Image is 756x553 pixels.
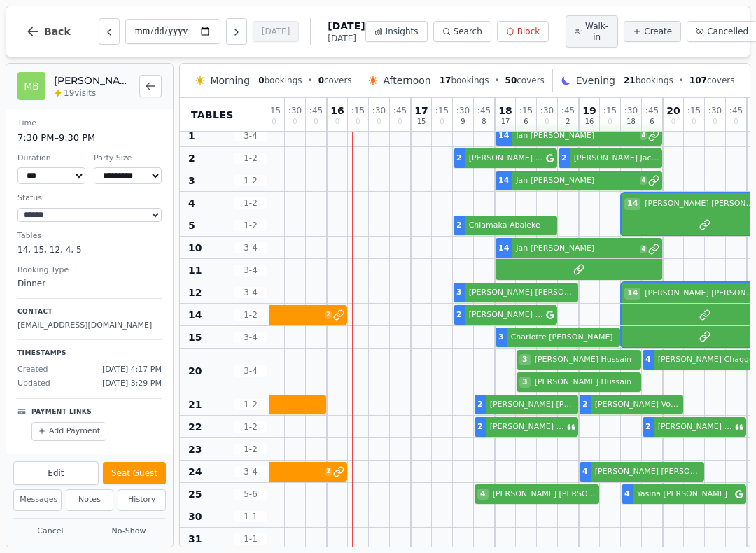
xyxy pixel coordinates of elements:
[505,75,545,86] span: covers
[234,175,267,186] span: 1 - 2
[735,423,743,431] svg: Customer message
[566,15,618,48] button: Walk-in
[689,76,707,85] span: 107
[188,286,202,300] span: 12
[188,308,202,322] span: 14
[545,118,549,125] span: 0
[466,220,554,232] span: Chiamaka Abaleke
[498,130,509,142] span: 14
[707,26,748,37] span: Cancelled
[592,466,701,478] span: [PERSON_NAME] [PERSON_NAME]
[191,108,234,122] span: Tables
[642,288,755,300] span: [PERSON_NAME] [PERSON_NAME]
[689,75,735,86] span: covers
[17,131,162,145] dd: 7:30 PM – 9:30 PM
[253,21,300,42] button: [DATE]
[234,220,267,231] span: 1 - 2
[687,106,701,115] span: : 15
[592,399,680,411] span: [PERSON_NAME] Vongviseth
[626,118,636,125] span: 18
[188,196,195,210] span: 4
[356,118,360,125] span: 0
[645,421,651,433] span: 2
[238,466,324,478] span: Walk-in
[328,19,365,33] span: [DATE]
[567,423,575,431] svg: Customer message
[17,244,162,256] dd: 14, 15, 12, 4, 5
[571,153,659,164] span: [PERSON_NAME] JackmanStraw
[729,106,743,115] span: : 45
[692,118,696,125] span: 0
[102,364,162,376] span: [DATE] 4:17 PM
[377,118,381,125] span: 0
[31,422,106,441] button: Add Payment
[13,489,62,511] button: Messages
[17,153,85,164] dt: Duration
[576,73,615,87] span: Evening
[498,332,504,344] span: 3
[513,175,638,187] span: Jan [PERSON_NAME]
[188,442,202,456] span: 23
[487,421,566,433] span: [PERSON_NAME] Dyson
[603,106,617,115] span: : 15
[501,118,510,125] span: 17
[94,153,162,164] dt: Party Size
[440,118,444,125] span: 0
[17,349,162,358] p: Timestamps
[624,489,630,500] span: 4
[325,468,332,476] span: 2
[498,243,509,255] span: 14
[210,73,250,87] span: Morning
[540,106,554,115] span: : 30
[519,106,533,115] span: : 15
[517,26,540,37] span: Block
[234,365,267,377] span: 3 - 4
[258,76,264,85] span: 0
[31,407,92,417] p: Payment Links
[267,106,281,115] span: : 15
[234,242,267,253] span: 3 - 4
[524,118,528,125] span: 6
[234,533,267,545] span: 1 - 1
[655,421,734,433] span: [PERSON_NAME] Ganeri
[92,523,166,540] button: No-Show
[17,364,48,376] span: Created
[461,118,465,125] span: 9
[532,354,638,366] span: [PERSON_NAME] Hussain
[582,466,588,478] span: 4
[118,489,166,511] button: History
[498,106,512,115] span: 18
[330,106,344,115] span: 16
[456,220,462,232] span: 2
[640,132,647,140] span: 4
[477,106,491,115] span: : 45
[393,106,407,115] span: : 45
[624,21,681,42] button: Create
[17,192,162,204] dt: Status
[640,176,647,185] span: 4
[440,75,489,86] span: bookings
[546,311,554,319] svg: Google booking
[561,106,575,115] span: : 45
[513,130,638,142] span: Jan [PERSON_NAME]
[624,288,640,300] span: 14
[624,106,638,115] span: : 30
[318,76,324,85] span: 0
[234,489,267,500] span: 5 - 6
[188,364,202,378] span: 20
[482,118,486,125] span: 8
[188,129,195,143] span: 1
[188,151,195,165] span: 2
[624,198,640,210] span: 14
[466,309,545,321] span: [PERSON_NAME] [PERSON_NAME]
[99,18,120,45] button: Previous day
[519,377,531,388] span: 3
[188,510,202,524] span: 30
[414,106,428,115] span: 17
[234,130,267,141] span: 3 - 4
[671,118,675,125] span: 0
[238,309,324,321] span: Walk-in
[15,15,82,48] button: Back
[188,465,202,479] span: 24
[456,106,470,115] span: : 30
